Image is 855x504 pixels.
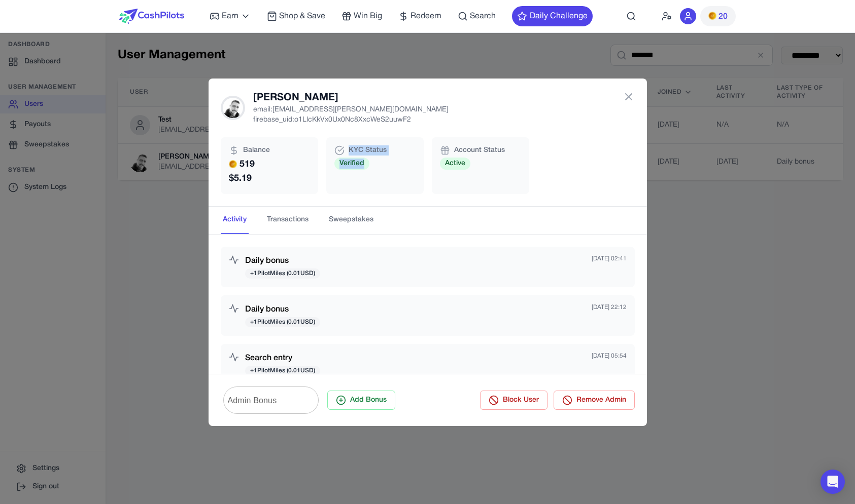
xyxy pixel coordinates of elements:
span: Verified [334,158,369,170]
p: 519 $ 5.19 [229,158,310,186]
a: Search [458,10,496,22]
span: Shop & Save [279,10,325,22]
span: Redeem [411,10,441,22]
button: Activity [221,207,249,234]
span: Win Big [354,10,382,22]
a: Win Big [341,10,382,22]
button: Daily Challenge [512,6,593,26]
p: [DATE] 02:41 [592,255,627,263]
img: PMs [229,160,237,168]
button: PMs20 [700,6,736,26]
nav: Tabs [209,207,647,234]
button: Sweepstakes [327,207,375,234]
span: + 1 PilotMiles ( 0.01 USD) [245,317,320,327]
button: Add Bonus [327,391,395,410]
h3: Daily bonus [245,255,320,267]
span: + 1 PilotMiles ( 0.01 USD) [245,268,320,279]
span: Balance [243,145,270,156]
span: KYC Status [349,145,387,156]
p: [DATE] 22:12 [592,303,627,312]
span: Earn [222,10,238,22]
h3: Daily bonus [245,303,320,316]
span: Search [470,10,496,22]
a: Redeem [398,10,441,22]
p: [DATE] 05:54 [592,352,627,360]
span: Account Status [454,145,505,156]
img: PMs [708,12,716,20]
button: Transactions [265,207,311,234]
button: Block User [480,391,548,410]
img: CashPilots Logo [119,9,184,24]
span: + 1 PilotMiles ( 0.01 USD) [245,366,320,376]
p: firebase_uid: o1LlcKkVx0Ux0Nc8XxcWeS2uuwF2 [253,115,449,125]
h3: Search entry [245,352,320,364]
h2: [PERSON_NAME] [253,91,449,105]
span: 20 [719,11,728,23]
button: Remove Admin [554,391,635,410]
span: Active [440,158,470,170]
div: Open Intercom Messenger [820,470,845,494]
a: Earn [210,10,251,22]
p: email: [EMAIL_ADDRESS][PERSON_NAME][DOMAIN_NAME] [253,105,449,115]
a: Shop & Save [267,10,325,22]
